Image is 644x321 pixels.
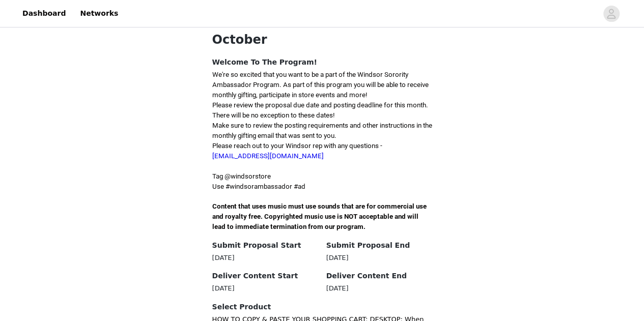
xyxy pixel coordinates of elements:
div: avatar [606,6,616,22]
a: Networks [74,2,124,25]
span: Content that uses music must use sounds that are for commercial use and royalty free. Copyrighted... [212,202,428,230]
a: Dashboard [16,2,72,25]
h4: Deliver Content End [326,271,432,281]
div: [DATE] [326,283,432,294]
div: [DATE] [326,253,432,263]
h4: Submit Proposal Start [212,240,318,251]
span: Tag @windsorstore [212,172,271,180]
div: [DATE] [212,253,318,263]
div: [DATE] [212,283,318,294]
span: Please reach out to your Windsor rep with any questions - [212,142,382,160]
h1: Windsor Sorority Program - October [212,12,432,49]
span: Use #windsorambassador #ad [212,183,305,190]
h4: Submit Proposal End [326,240,432,251]
span: Please review the proposal due date and posting deadline for this month. There will be no excepti... [212,101,428,119]
h4: Select Product [212,302,432,312]
h4: Deliver Content Start [212,271,318,281]
h4: Welcome To The Program! [212,57,432,68]
a: [EMAIL_ADDRESS][DOMAIN_NAME] [212,152,324,160]
span: Make sure to review the posting requirements and other instructions in the monthly gifting email ... [212,122,432,139]
span: We're so excited that you want to be a part of the Windsor Sorority Ambassador Program. As part o... [212,71,429,99]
